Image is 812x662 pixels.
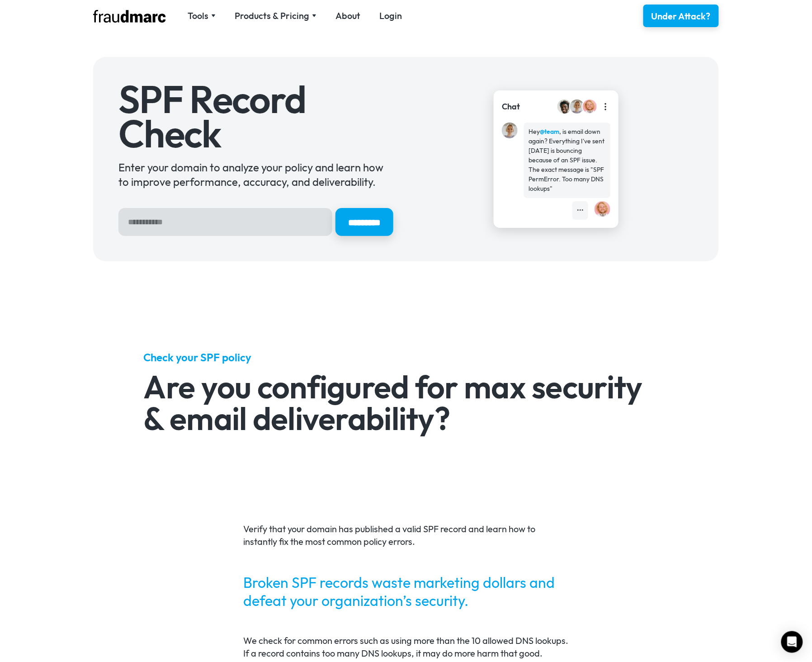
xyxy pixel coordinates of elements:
h5: Check your SPF policy [144,350,669,364]
strong: @team [540,128,559,136]
div: Tools [188,9,216,22]
a: About [335,9,360,22]
p: Verify that your domain has published a valid SPF record and learn how to instantly fix the most ... [244,523,569,548]
a: Under Attack? [643,5,719,27]
div: Chat [502,101,520,113]
p: We check for common errors such as using more than the 10 allowed DNS lookups. If a record contai... [244,635,569,660]
div: Tools [188,9,208,22]
a: Login [379,9,402,22]
div: Hey , is email down again? Everything I've sent [DATE] is bouncing because of an SPF issue. The e... [529,127,606,194]
div: Products & Pricing [235,9,309,22]
form: Hero Sign Up Form [118,208,393,236]
div: ••• [577,206,584,215]
h1: SPF Record Check [118,82,393,151]
blockquote: Broken SPF records waste marketing dollars and defeat your organization’s security. [244,573,569,610]
div: Products & Pricing [235,9,316,22]
div: Enter your domain to analyze your policy and learn how to improve performance, accuracy, and deli... [118,160,393,189]
div: Under Attack? [651,10,711,23]
h2: Are you configured for max security & email deliverability? [144,371,669,434]
div: Open Intercom Messenger [781,631,803,653]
